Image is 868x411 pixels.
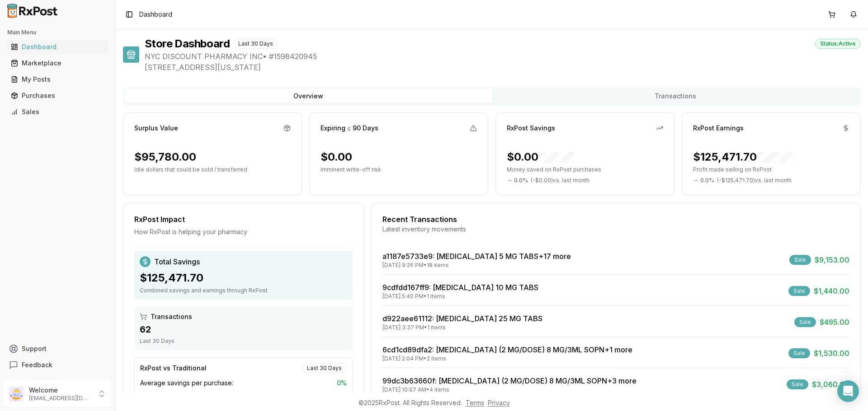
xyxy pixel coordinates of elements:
[140,271,347,285] div: $125,471.70
[9,387,24,401] img: User avatar
[837,380,859,402] div: Open Intercom Messenger
[7,104,108,120] a: Sales
[382,355,632,362] div: [DATE] 2:04 PM • 2 items
[382,345,632,354] a: 6cd1cd89dfa2: [MEDICAL_DATA] (2 MG/DOSE) 8 MG/3ML SOPN+1 more
[382,314,542,323] a: d922aee61112: [MEDICAL_DATA] 25 MG TABS
[7,29,108,36] h2: Main Menu
[814,348,849,359] span: $1,530.00
[787,379,808,389] div: Sale
[382,283,538,292] a: 9cdfdd167ff9: [MEDICAL_DATA] 10 MG TABS
[140,364,207,373] div: RxPost vs Traditional
[693,124,744,133] div: RxPost Earnings
[382,225,849,234] div: Latest inventory movements
[507,124,555,133] div: RxPost Savings
[134,150,196,164] div: $95,780.00
[302,363,347,373] div: Last 30 Days
[154,256,200,267] span: Total Savings
[321,150,352,164] div: $0.00
[382,324,542,331] div: [DATE] 3:37 PM • 1 items
[693,166,849,173] p: Profit made selling on RxPost
[11,75,104,84] div: My Posts
[812,379,849,390] span: $3,060.00
[134,227,353,236] div: How RxPost is helping your pharmacy
[4,40,112,54] button: Dashboard
[22,360,52,369] span: Feedback
[145,51,861,62] span: NYC DISCOUNT PHARMACY INC • # 1598420945
[382,214,849,225] div: Recent Transactions
[4,357,112,373] button: Feedback
[7,55,108,71] a: Marketplace
[815,39,861,49] div: Status: Active
[507,166,663,173] p: Money saved on RxPost purchases
[466,399,484,406] a: Terms
[134,166,291,173] p: Idle dollars that could be sold / transferred
[4,4,61,18] img: RxPost Logo
[145,62,861,73] span: [STREET_ADDRESS][US_STATE]
[139,10,172,19] nav: breadcrumb
[788,286,810,296] div: Sale
[321,124,378,133] div: Expiring ≤ 90 Days
[7,88,108,104] a: Purchases
[514,177,528,184] span: 0.0 %
[382,386,637,393] div: [DATE] 10:07 AM • 4 items
[382,262,571,269] div: [DATE] 9:26 PM • 18 items
[693,150,793,164] div: $125,471.70
[134,124,178,133] div: Surplus Value
[382,252,571,261] a: a1187e5733e9: [MEDICAL_DATA] 5 MG TABS+17 more
[820,317,849,328] span: $495.00
[145,37,230,51] h1: Store Dashboard
[125,89,492,103] button: Overview
[140,337,347,345] div: Last 30 Days
[29,395,92,402] p: [EMAIL_ADDRESS][DOMAIN_NAME]
[507,150,575,164] div: $0.00
[11,59,104,68] div: Marketplace
[788,348,810,358] div: Sale
[717,177,792,184] span: ( - $125,471.70 ) vs. last month
[139,10,172,19] span: Dashboard
[321,166,477,173] p: Imminent write-off risk
[814,286,849,296] span: $1,440.00
[11,42,104,51] div: Dashboard
[4,105,112,119] button: Sales
[4,341,112,357] button: Support
[140,379,233,388] span: Average savings per purchase:
[700,177,714,184] span: 0.0 %
[4,72,112,87] button: My Posts
[233,39,278,49] div: Last 30 Days
[382,293,538,300] div: [DATE] 5:40 PM • 1 items
[492,89,859,103] button: Transactions
[140,323,347,336] div: 62
[815,254,849,265] span: $9,153.00
[7,71,108,88] a: My Posts
[531,177,590,184] span: ( - $0.00 ) vs. last month
[794,317,816,327] div: Sale
[488,399,510,406] a: Privacy
[7,39,108,55] a: Dashboard
[11,107,104,116] div: Sales
[382,376,637,385] a: 99dc3b63660f: [MEDICAL_DATA] (2 MG/DOSE) 8 MG/3ML SOPN+3 more
[4,56,112,70] button: Marketplace
[151,312,192,321] span: Transactions
[29,386,92,395] p: Welcome
[789,255,811,265] div: Sale
[140,287,347,294] div: Combined savings and earnings through RxPost
[11,91,104,100] div: Purchases
[134,214,353,225] div: RxPost Impact
[337,379,347,388] span: 0 %
[4,88,112,103] button: Purchases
